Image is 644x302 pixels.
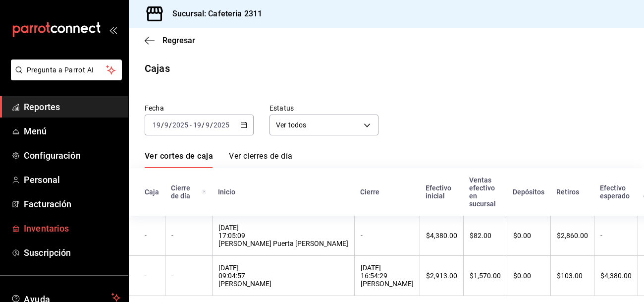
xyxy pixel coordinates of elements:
div: Depósitos [513,188,544,196]
div: Efectivo inicial [426,184,457,200]
div: $1,570.00 [470,272,501,280]
label: Fecha [145,105,254,112]
span: Inventarios [24,222,120,235]
div: Cajas [145,61,170,76]
span: / [210,121,213,129]
div: Caja [145,188,159,196]
a: Pregunta a Parrot AI [7,72,122,82]
div: $2,913.00 [426,272,457,280]
span: / [161,121,164,129]
span: / [169,121,172,129]
a: Ver cierres de día [229,151,292,168]
label: Estatus [269,105,378,112]
button: open_drawer_menu [109,26,117,34]
button: Pregunta a Parrot AI [11,60,122,80]
div: navigation tabs [145,151,292,168]
div: Cierre de día [171,184,206,200]
input: -- [152,121,161,129]
div: - [171,232,206,240]
div: Inicio [218,188,348,196]
span: Personal [24,173,120,186]
span: Regresar [162,36,195,45]
div: Efectivo esperado [600,184,632,200]
input: -- [164,121,169,129]
div: Ventas efectivo en sucursal [469,176,501,208]
input: -- [193,121,202,129]
div: - [361,232,414,240]
div: - [145,272,159,280]
h3: Sucursal: Cafeteria 2311 [164,8,262,20]
button: Regresar [145,36,195,45]
div: $82.00 [470,232,501,240]
span: Reportes [24,100,120,114]
div: [DATE] 09:04:57 [PERSON_NAME] [218,264,348,288]
span: Suscripción [24,246,120,259]
div: $4,380.00 [600,272,632,280]
div: $2,860.00 [557,232,588,240]
div: [DATE] 17:05:09 [PERSON_NAME] Puerta [PERSON_NAME] [218,224,348,247]
span: / [202,121,205,129]
span: Menú [24,124,120,138]
input: -- [205,121,210,129]
div: - [145,232,159,240]
svg: El número de cierre de día es consecutivo y consolida todos los cortes de caja previos en un únic... [202,188,206,196]
div: $0.00 [513,272,544,280]
div: Retiros [556,188,588,196]
div: - [600,232,632,240]
input: ---- [172,121,189,129]
span: Facturación [24,197,120,211]
div: Cierre [360,188,414,196]
div: - [171,272,206,280]
div: Ver todos [269,115,378,135]
a: Ver cortes de caja [145,151,213,168]
input: ---- [213,121,230,129]
span: Configuración [24,149,120,162]
span: - [190,121,192,129]
div: [DATE] 16:54:29 [PERSON_NAME] [361,264,414,288]
div: $4,380.00 [426,232,457,240]
div: $103.00 [557,272,588,280]
div: $0.00 [513,232,544,240]
span: Pregunta a Parrot AI [27,65,107,75]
